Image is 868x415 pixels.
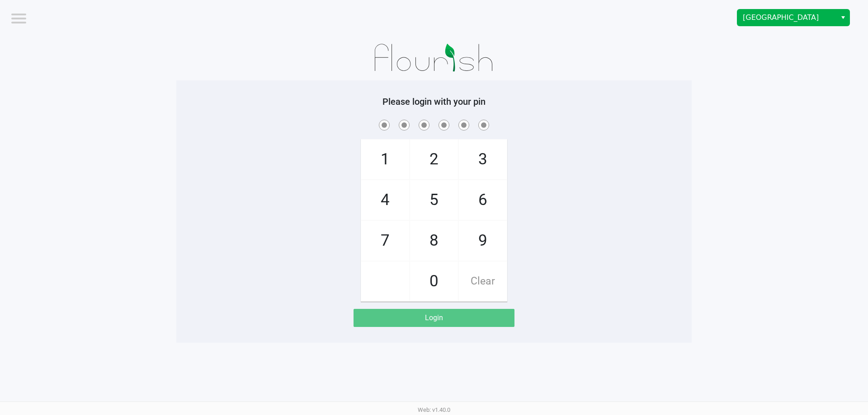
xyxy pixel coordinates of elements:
[361,221,409,261] span: 7
[410,221,458,261] span: 8
[361,180,409,220] span: 4
[183,96,685,107] h5: Please login with your pin
[410,140,458,179] span: 2
[410,261,458,301] span: 0
[459,140,507,179] span: 3
[410,180,458,220] span: 5
[459,221,507,261] span: 9
[418,406,450,413] span: Web: v1.40.0
[361,140,409,179] span: 1
[743,12,831,23] span: [GEOGRAPHIC_DATA]
[459,261,507,301] span: Clear
[459,180,507,220] span: 6
[836,9,849,26] button: Select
